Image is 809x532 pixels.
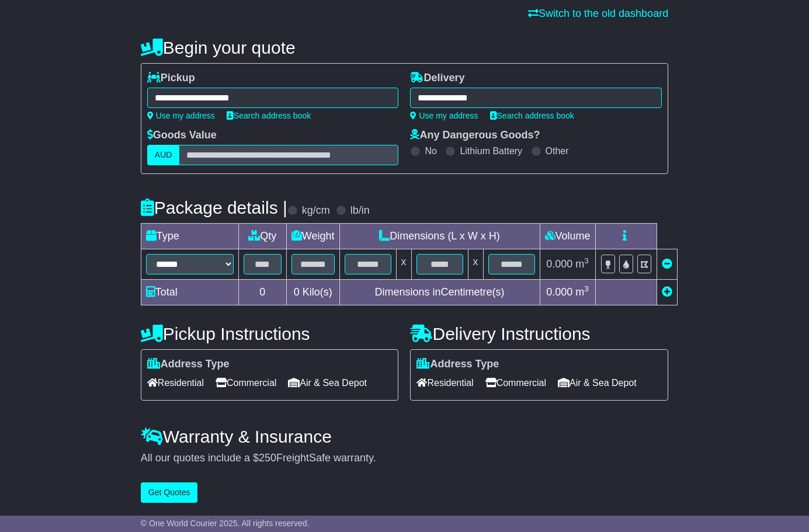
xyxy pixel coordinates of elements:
span: 0 [294,286,300,298]
td: Total [141,280,238,305]
a: Switch to the old dashboard [528,8,668,19]
span: m [575,258,589,270]
td: Dimensions (L x W x H) [339,224,540,249]
span: 250 [259,452,276,464]
span: Commercial [216,374,276,392]
span: Residential [416,374,473,392]
label: Lithium Battery [460,145,522,157]
a: Use my address [410,111,478,120]
span: Commercial [485,374,546,392]
sup: 3 [584,284,589,293]
a: Use my address [147,111,215,120]
td: Dimensions in Centimetre(s) [339,280,540,305]
td: Qty [238,224,286,249]
h4: Pickup Instructions [141,324,399,343]
td: Volume [540,224,595,249]
span: m [575,286,589,298]
td: Type [141,224,238,249]
td: 0 [238,280,286,305]
sup: 3 [584,256,589,265]
label: AUD [147,145,180,165]
label: No [425,145,436,157]
label: Other [546,145,569,157]
label: kg/cm [302,204,330,217]
label: Any Dangerous Goods? [410,129,540,142]
span: 0.000 [546,258,572,270]
span: Air & Sea Depot [288,374,367,392]
a: Add new item [662,286,672,298]
span: 0.000 [546,286,572,298]
td: Kilo(s) [286,280,339,305]
td: Weight [286,224,339,249]
a: Remove this item [662,258,672,270]
div: All our quotes include a $ FreightSafe warranty. [141,452,668,465]
label: Address Type [416,358,499,371]
label: Pickup [147,72,195,85]
label: Address Type [147,358,230,371]
td: x [468,249,483,280]
a: Search address book [490,111,574,120]
span: Residential [147,374,204,392]
label: Goods Value [147,129,217,142]
h4: Delivery Instructions [410,324,668,343]
label: Delivery [410,72,464,85]
label: lb/in [350,204,370,217]
span: © One World Courier 2025. All rights reserved. [141,519,310,528]
h4: Warranty & Insurance [141,427,668,446]
a: Search address book [227,111,311,120]
h4: Begin your quote [141,38,668,57]
button: Get Quotes [141,482,198,503]
td: x [396,249,411,280]
span: Air & Sea Depot [558,374,637,392]
h4: Package details | [141,198,287,217]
